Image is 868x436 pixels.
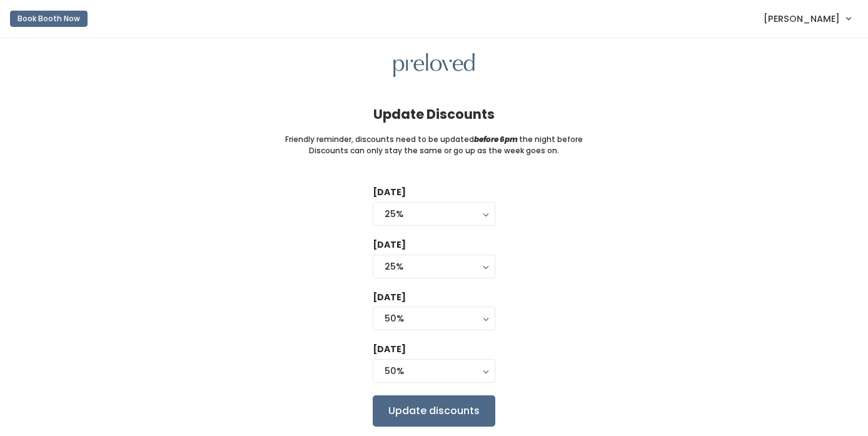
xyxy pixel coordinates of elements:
[373,107,495,121] h4: Update Discounts
[373,307,495,330] button: 50%
[385,364,483,378] div: 50%
[373,238,406,251] label: [DATE]
[373,186,406,199] label: [DATE]
[474,134,518,144] i: before 6pm
[309,145,559,156] small: Discounts can only stay the same or go up as the week goes on.
[373,359,495,383] button: 50%
[373,291,406,304] label: [DATE]
[764,12,840,26] span: [PERSON_NAME]
[393,53,475,78] img: preloved logo
[751,5,863,32] a: [PERSON_NAME]
[385,312,483,325] div: 50%
[373,395,495,427] input: Update discounts
[373,255,495,278] button: 25%
[285,134,583,145] small: Friendly reminder, discounts need to be updated the night before
[385,260,483,273] div: 25%
[10,5,88,33] a: Book Booth Now
[373,343,406,356] label: [DATE]
[373,202,495,226] button: 25%
[10,11,88,27] button: Book Booth Now
[385,207,483,221] div: 25%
